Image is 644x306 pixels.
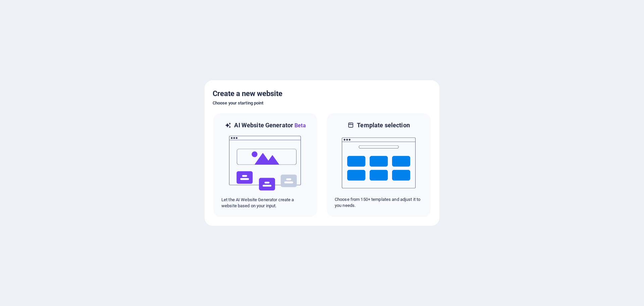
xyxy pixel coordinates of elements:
[213,99,431,107] h6: Choose your starting point
[234,121,306,130] h6: AI Website Generator
[213,88,431,99] h5: Create a new website
[335,196,423,209] p: Choose from 150+ templates and adjust it to you needs.
[221,197,309,209] p: Let the AI Website Generator create a website based on your input.
[293,122,306,129] span: Beta
[213,113,318,218] div: AI Website GeneratorBetaaiLet the AI Website Generator create a website based on your input.
[228,130,302,197] img: ai
[357,121,410,129] h6: Template selection
[326,113,431,218] div: Template selectionChoose from 150+ templates and adjust it to you needs.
